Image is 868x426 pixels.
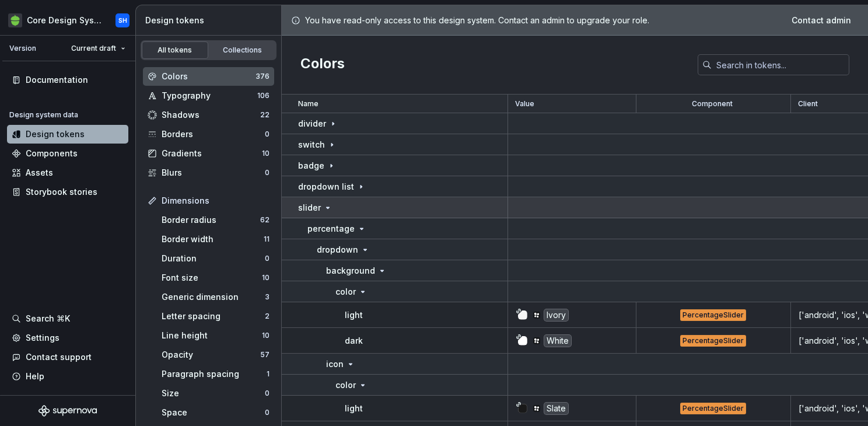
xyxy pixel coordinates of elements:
a: Duration0 [157,249,274,268]
div: Border radius [162,214,260,226]
a: Typography106 [143,86,274,105]
div: Line height [162,330,262,341]
div: Storybook stories [26,186,97,198]
a: Documentation [7,71,128,89]
a: Font size10 [157,268,274,287]
div: Space [162,407,265,418]
p: light [345,309,363,321]
div: 376 [256,72,269,81]
button: Contact support [7,348,128,366]
button: Core Design SystemSH [2,8,133,33]
div: 0 [265,168,269,177]
div: Generic dimension [162,291,265,303]
a: Border width11 [157,230,274,249]
img: 236da360-d76e-47e8-bd69-d9ae43f958f1.png [8,13,22,27]
a: Generic dimension3 [157,288,274,306]
a: Assets [7,163,128,182]
div: 10 [262,149,269,158]
a: Blurs0 [143,163,274,182]
div: Paragraph spacing [162,368,267,380]
div: 0 [265,408,269,417]
a: Borders0 [143,125,274,144]
div: 106 [257,91,269,100]
div: 10 [262,331,269,340]
div: Contact support [26,351,92,363]
div: 0 [265,130,269,139]
div: Letter spacing [162,310,265,322]
p: color [335,379,356,391]
div: Search ⌘K [26,313,70,324]
div: 0 [265,254,269,263]
div: PercentageSlider [680,403,746,414]
div: Borders [162,128,265,140]
div: Components [26,148,78,159]
p: switch [298,139,325,151]
div: White [544,334,572,347]
div: Size [162,387,265,399]
span: Contact admin [792,15,851,26]
a: Line height10 [157,326,274,345]
div: Design tokens [145,15,276,26]
div: 10 [262,273,269,282]
a: Paragraph spacing1 [157,365,274,383]
div: Design system data [9,110,78,120]
div: Help [26,371,44,382]
p: badge [298,160,324,172]
div: Core Design System [27,15,101,26]
p: dropdown list [298,181,354,193]
div: SH [118,16,127,25]
div: Dimensions [162,195,269,207]
p: color [335,286,356,298]
p: Name [298,99,318,109]
div: Version [9,44,36,53]
div: Slate [544,402,569,415]
div: PercentageSlider [680,309,746,321]
div: 22 [260,110,269,120]
p: Client [798,99,818,109]
div: Shadows [162,109,260,121]
div: Settings [26,332,60,344]
a: Letter spacing2 [157,307,274,326]
p: light [345,403,363,414]
a: Settings [7,329,128,347]
div: Documentation [26,74,88,86]
p: icon [326,358,344,370]
a: Colors376 [143,67,274,86]
svg: Supernova Logo [38,405,97,417]
div: PercentageSlider [680,335,746,347]
button: Search ⌘K [7,309,128,328]
p: background [326,265,375,277]
a: Components [7,144,128,163]
a: Space0 [157,403,274,422]
div: All tokens [146,46,204,55]
a: Gradients10 [143,144,274,163]
input: Search in tokens... [712,54,849,75]
div: 2 [265,312,269,321]
p: divider [298,118,326,130]
div: 1 [267,369,269,379]
div: Blurs [162,167,265,179]
a: Size0 [157,384,274,403]
div: Ivory [544,309,569,322]
div: 62 [260,215,269,225]
p: dark [345,335,363,347]
div: Gradients [162,148,262,159]
div: Typography [162,90,257,102]
span: Current draft [71,44,116,53]
p: You have read-only access to this design system. Contact an admin to upgrade your role. [305,15,649,26]
div: 3 [265,292,269,302]
p: Value [515,99,534,109]
h2: Colors [300,54,345,75]
a: Opacity57 [157,345,274,364]
div: Assets [26,167,53,179]
a: Storybook stories [7,183,128,201]
div: Opacity [162,349,260,361]
p: Component [692,99,733,109]
button: Help [7,367,128,386]
p: percentage [307,223,355,235]
div: Border width [162,233,264,245]
div: Duration [162,253,265,264]
a: Contact admin [784,10,859,31]
div: Design tokens [26,128,85,140]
